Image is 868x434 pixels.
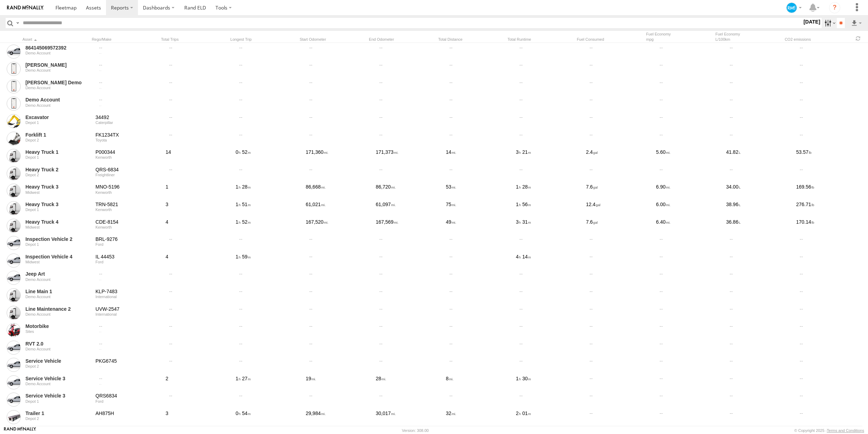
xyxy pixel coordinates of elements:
[375,218,442,234] div: 167,569
[92,37,158,42] div: Rego/Make
[25,323,91,329] a: Motorbike
[375,148,442,164] div: 171,373
[7,184,21,198] a: View Asset Details
[445,374,512,390] div: 8
[7,149,21,163] a: View Asset Details
[795,218,862,234] div: 170.14
[165,218,232,234] div: 4
[25,51,91,55] div: Demo Account
[785,37,851,42] div: CO2 emissions
[25,358,91,364] a: Service Vehicle
[236,410,240,416] span: 0
[95,208,161,212] div: Kenworth
[25,132,91,138] a: Forklift 1
[516,202,521,207] span: 1
[715,32,782,42] div: Fuel Economy
[25,138,91,142] div: Depot 2
[715,37,782,42] div: L/100km
[585,148,652,164] div: 2.4
[165,252,232,269] div: 4
[794,428,864,433] div: © Copyright 2025 -
[25,277,91,282] div: Demo Account
[242,149,251,155] span: 52
[522,410,531,416] span: 01
[305,148,372,164] div: 171,360
[95,225,161,229] div: Kenworth
[165,409,232,425] div: 3
[305,409,372,425] div: 29,984
[165,148,232,164] div: 14
[655,183,722,199] div: 6.90
[522,219,531,225] span: 31
[25,347,91,351] div: Demo Account
[25,219,91,225] a: Heavy Truck 4
[725,183,793,199] div: 34.00
[236,219,240,225] span: 1
[25,68,91,72] div: Demo Account
[7,410,21,424] a: View Asset Details
[7,271,21,285] a: View Asset Details
[508,37,574,42] div: Total Runtime
[161,37,227,42] div: Total Trips
[236,376,240,381] span: 1
[236,202,240,207] span: 1
[25,184,91,190] a: Heavy Truck 3
[242,202,251,207] span: 51
[438,37,505,42] div: Total Distance
[25,254,91,260] a: Inspection Vehicle 4
[522,149,531,155] span: 21
[7,323,21,337] a: View Asset Details
[402,428,429,433] div: Version: 308.00
[516,184,521,190] span: 1
[7,341,21,355] a: View Asset Details
[95,410,161,416] div: AH875H
[25,295,91,299] div: Demo Account
[95,184,161,190] div: MNO-5196
[802,18,822,26] label: [DATE]
[15,18,20,28] label: Search Query
[25,288,91,295] a: Line Main 1
[236,254,240,259] span: 1
[522,254,531,259] span: 14
[25,329,91,334] div: Sites
[25,155,91,159] div: Depot 1
[25,45,91,51] a: 864145069572392
[95,254,161,260] div: IL 44453
[25,271,91,277] a: Jeep Art
[829,2,840,13] i: ?
[445,183,512,199] div: 53
[242,410,251,416] span: 54
[646,32,713,42] div: Fuel Economy
[242,184,251,190] span: 28
[445,218,512,234] div: 49
[516,149,521,155] span: 3
[7,45,21,59] a: View Asset Details
[95,219,161,225] div: CDE-8154
[655,148,722,164] div: 5.60
[236,184,240,190] span: 1
[25,97,91,103] a: Demo Account
[375,200,442,216] div: 61,097
[300,37,366,42] div: Start Odometer
[25,166,91,173] a: Heavy Truck 2
[25,312,91,316] div: Demo Account
[25,86,91,90] div: Demo Account
[25,341,91,347] a: RVT 2.0
[522,184,531,190] span: 28
[655,200,722,216] div: 6.00
[25,201,91,208] a: Heavy Truck 3
[25,149,91,155] a: Heavy Truck 1
[95,166,161,173] div: QRS-6834
[236,149,240,155] span: 0
[165,200,232,216] div: 3
[242,254,251,259] span: 59
[7,254,21,268] a: View Asset Details
[25,306,91,312] a: Line Maintenance 2
[4,427,36,434] a: Visit our Website
[242,219,251,225] span: 52
[95,288,161,295] div: KLP-7483
[95,132,161,138] div: FK1234TX
[95,399,161,403] div: Ford
[95,242,161,246] div: Ford
[854,35,862,42] span: Refresh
